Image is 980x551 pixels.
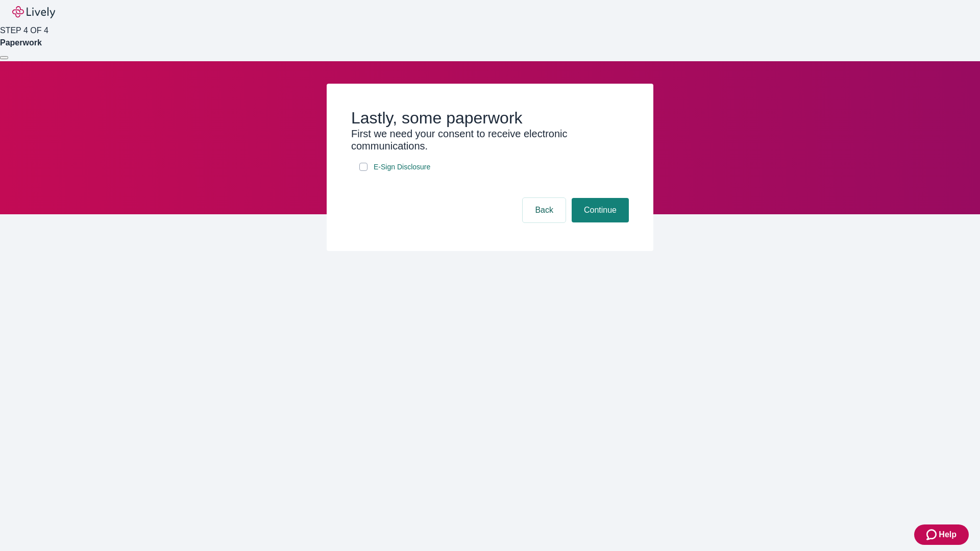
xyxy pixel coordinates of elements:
button: Continue [572,198,629,222]
a: e-sign disclosure document [372,161,432,173]
svg: Zendesk support icon [926,529,939,541]
button: Back [523,198,566,222]
span: E-Sign Disclosure [374,162,430,172]
h2: Lastly, some paperwork [351,108,629,128]
button: Zendesk support iconHelp [914,524,969,545]
img: Lively [12,6,55,18]
span: Help [939,529,957,541]
h3: First we need your consent to receive electronic communications. [351,128,629,152]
